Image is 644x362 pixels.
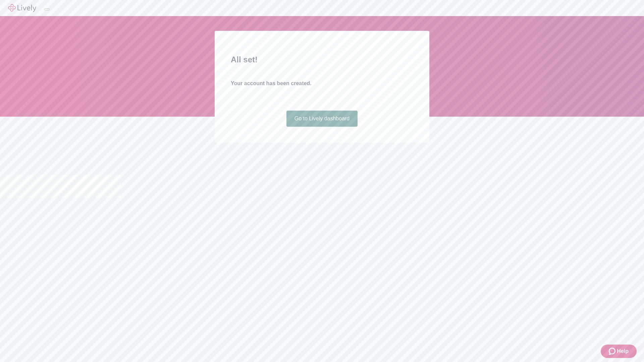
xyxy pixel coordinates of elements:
[44,8,50,10] button: Log out
[8,4,36,12] img: Lively
[231,54,413,66] h2: All set!
[617,347,629,355] span: Help
[231,79,413,87] h4: Your account has been created.
[286,111,358,127] a: Go to Lively dashboard
[609,347,617,355] svg: Zendesk support icon
[601,345,637,358] button: Zendesk support iconHelp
